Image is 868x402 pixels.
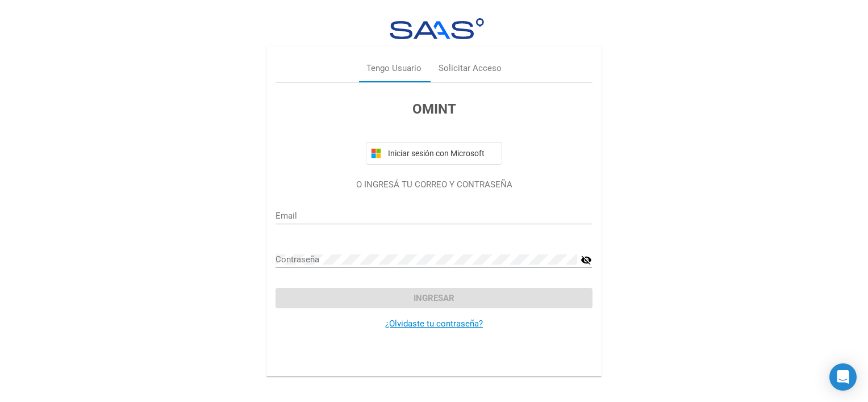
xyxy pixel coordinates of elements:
[276,99,592,119] h3: OMINT
[366,142,502,165] button: Iniciar sesión con Microsoft
[385,319,483,329] a: ¿Olvidaste tu contraseña?
[366,62,422,76] div: Tengo Usuario
[386,149,497,158] span: Iniciar sesión con Microsoft
[276,178,592,191] p: O INGRESÁ TU CORREO Y CONTRASEÑA
[439,62,502,76] div: Solicitar Acceso
[581,253,592,267] mat-icon: visibility_off
[829,363,857,391] div: Open Intercom Messenger
[414,293,454,303] span: Ingresar
[276,288,592,308] button: Ingresar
